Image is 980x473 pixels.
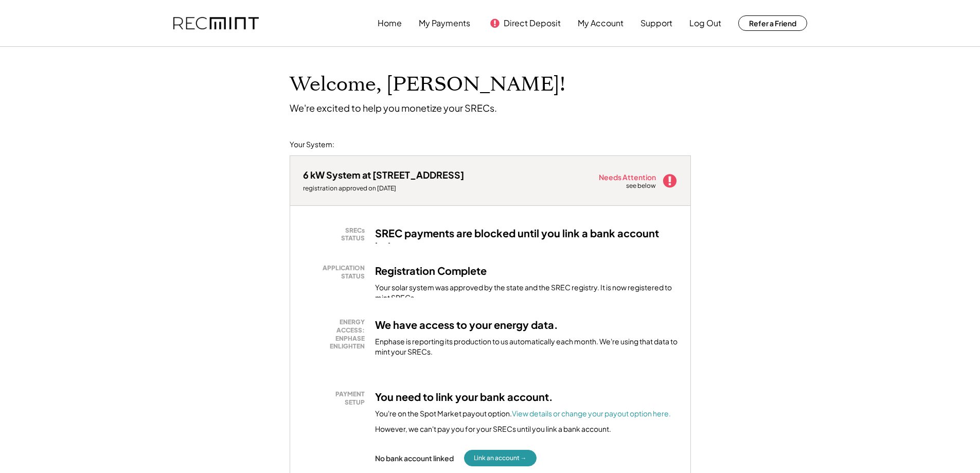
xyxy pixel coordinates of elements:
[375,337,678,357] div: Enphase is reporting its production to us automatically each month. We're using that data to mint...
[512,409,671,418] a: View details or change your payout option here.
[599,173,657,181] div: Needs Attention
[308,318,365,350] div: ENERGY ACCESS: ENPHASE ENLIGHTEN
[640,13,672,33] button: Support
[689,13,721,33] button: Log Out
[375,264,487,277] h3: Registration Complete
[290,73,565,97] h1: Welcome, [PERSON_NAME]!
[290,139,334,150] div: Your System:
[308,390,365,406] div: PAYMENT SETUP
[375,318,558,331] h3: We have access to your energy data.
[504,13,561,33] button: Direct Deposit
[308,264,365,280] div: APPLICATION STATUS
[375,453,454,463] div: No bank account linked
[173,17,259,30] img: recmint-logotype%403x.png
[375,390,553,404] h3: You need to link your bank account.
[308,226,365,242] div: SRECs STATUS
[290,102,497,114] div: We're excited to help you monetize your SRECs.
[375,283,678,303] div: Your solar system was approved by the state and the SREC registry. It is now registered to mint S...
[375,424,611,434] div: However, we can't pay you for your SRECs until you link a bank account.
[375,409,671,419] div: You're on the Spot Market payout option.
[375,226,678,253] h3: SREC payments are blocked until you link a bank account below.
[303,169,464,181] div: 6 kW System at [STREET_ADDRESS]
[464,450,537,466] button: Link an account →
[626,182,657,190] div: see below
[378,13,402,33] button: Home
[419,13,470,33] button: My Payments
[303,184,464,192] div: registration approved on [DATE]
[578,13,623,33] button: My Account
[738,15,807,31] button: Refer a Friend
